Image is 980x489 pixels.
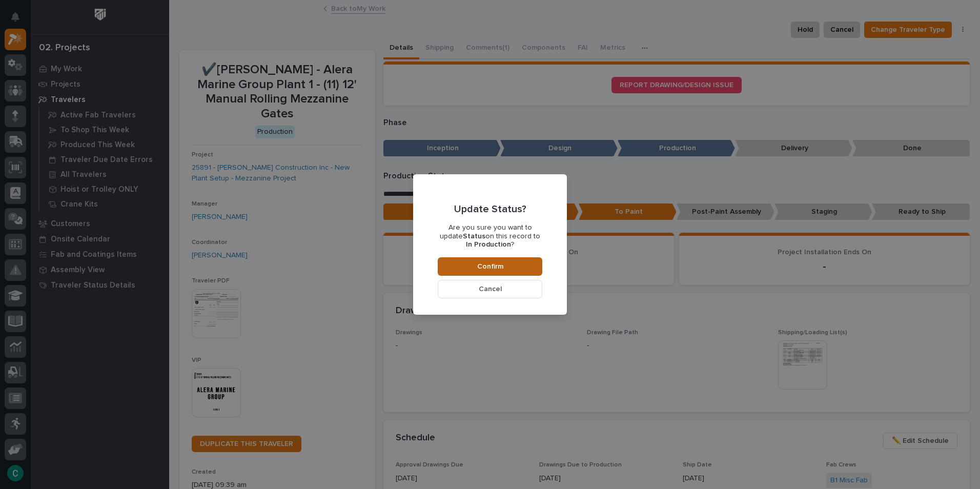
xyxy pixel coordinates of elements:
span: Confirm [477,262,503,271]
span: Cancel [479,284,502,294]
b: Status [463,233,485,240]
p: Update Status? [454,203,526,215]
button: Confirm [438,257,542,276]
b: In Production [466,241,511,248]
button: Cancel [438,280,542,298]
p: Are you sure you want to update on this record to ? [438,223,542,249]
